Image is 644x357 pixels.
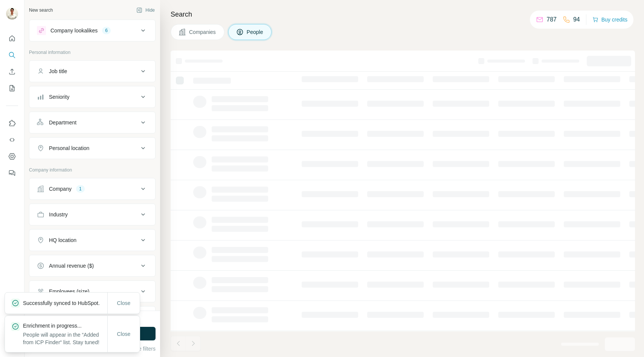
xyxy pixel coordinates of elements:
[117,330,131,338] span: Close
[29,62,155,80] button: Job title
[117,299,131,307] span: Close
[29,49,156,56] p: Personal information
[131,5,160,16] button: Hide
[6,81,18,95] button: My lists
[29,282,155,300] button: Employees (size)
[6,48,18,62] button: Search
[6,8,18,20] img: Avatar
[49,236,76,244] div: HQ location
[189,28,217,36] span: Companies
[29,7,53,14] div: New search
[49,119,76,126] div: Department
[49,185,72,193] div: Company
[6,166,18,180] button: Feedback
[49,211,68,218] div: Industry
[6,150,18,163] button: Dashboard
[49,93,69,101] div: Seniority
[29,21,155,40] button: Company lookalikes6
[29,167,156,173] p: Company information
[49,67,67,75] div: Job title
[76,185,85,192] div: 1
[6,116,18,130] button: Use Surfe on LinkedIn
[573,15,580,24] p: 94
[102,27,111,34] div: 6
[49,288,89,295] div: Employees (size)
[112,327,136,341] button: Close
[29,113,155,132] button: Department
[171,9,635,20] h4: Search
[50,27,98,34] div: Company lookalikes
[49,262,94,270] div: Annual revenue ($)
[23,331,107,346] p: People will appear in the “Added from ICP Finder“ list. Stay tuned!
[6,133,18,147] button: Use Surfe API
[23,299,106,307] p: Successfully synced to HubSpot.
[29,180,155,198] button: Company1
[29,257,155,275] button: Annual revenue ($)
[6,65,18,78] button: Enrich CSV
[29,231,155,249] button: HQ location
[23,322,107,329] p: Enrichment in progress...
[247,28,264,36] span: People
[49,144,89,152] div: Personal location
[6,32,18,45] button: Quick start
[29,139,155,157] button: Personal location
[29,88,155,106] button: Seniority
[112,296,136,310] button: Close
[29,205,155,224] button: Industry
[546,15,557,24] p: 787
[592,14,627,25] button: Buy credits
